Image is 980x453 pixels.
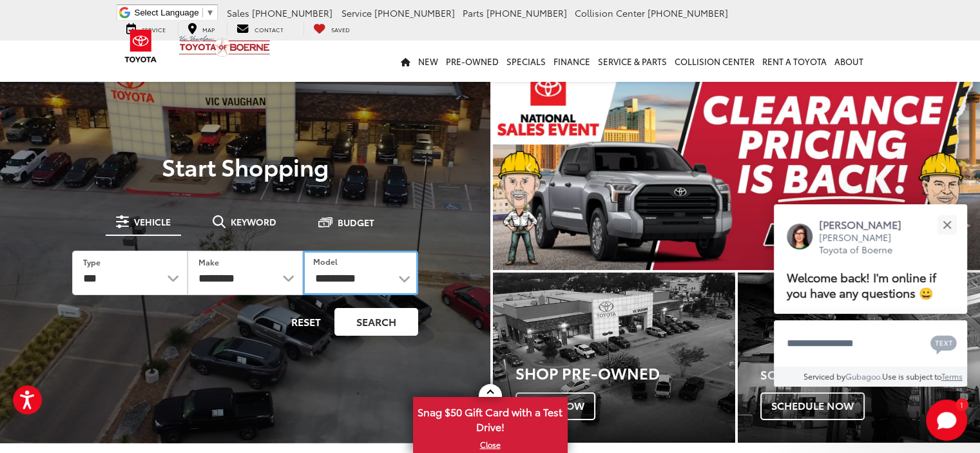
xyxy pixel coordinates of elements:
a: About [831,41,867,82]
a: Home [397,41,414,82]
span: Serviced by [803,371,845,381]
a: Shop Pre-Owned Shop Now [493,273,735,442]
span: Sales [227,6,249,19]
a: Map [178,22,224,36]
a: Rent a Toyota [758,41,831,82]
span: Keyword [231,217,276,226]
a: Service [117,22,175,36]
p: [PERSON_NAME] [819,217,914,231]
button: Close [933,211,961,238]
span: [PHONE_NUMBER] [648,6,728,19]
textarea: Type your message [774,320,967,367]
label: Make [198,256,219,267]
img: Toyota [117,25,165,67]
a: Schedule Service Schedule Now [738,273,980,442]
span: 1 [960,401,963,407]
span: Schedule Now [760,392,865,419]
span: Vehicle [134,217,171,226]
button: Toggle Chat Window [926,400,967,441]
div: Close[PERSON_NAME][PERSON_NAME] Toyota of BoerneWelcome back! I'm online if you have any question... [774,204,967,387]
button: Click to view previous picture. [493,90,566,244]
span: Parts [463,6,484,19]
span: ​ [202,8,203,17]
h4: Schedule Service [760,369,980,381]
div: Toyota [738,273,980,442]
span: Budget [338,218,374,227]
a: New [414,41,442,82]
svg: Text [930,334,957,354]
img: Vic Vaughan Toyota of Boerne [178,35,271,57]
a: Gubagoo. [845,371,882,381]
label: Type [83,256,101,267]
a: Select Language​ [135,8,215,17]
span: ▼ [206,8,215,17]
a: Service & Parts: Opens in a new tab [594,41,671,82]
a: Terms [941,371,963,381]
span: Select Language [135,8,199,17]
div: Toyota [493,273,735,442]
span: Snag $50 Gift Card with a Test Drive! [414,398,566,438]
span: Use is subject to [882,371,941,381]
a: Contact [227,22,293,36]
a: Specials [503,41,550,82]
a: Pre-Owned [442,41,503,82]
span: [PHONE_NUMBER] [252,6,332,19]
span: Saved [331,25,350,34]
p: [PERSON_NAME] Toyota of Boerne [819,231,914,256]
span: [PHONE_NUMBER] [486,6,567,19]
p: Start Shopping [54,153,436,179]
a: Collision Center [671,41,758,82]
span: Welcome back! I'm online if you have any questions 😀 [787,268,936,301]
a: My Saved Vehicles [303,22,360,36]
button: Reset [280,308,332,336]
span: Collision Center [575,6,645,19]
button: Click to view next picture. [907,90,980,244]
button: Search [334,308,418,336]
span: [PHONE_NUMBER] [374,6,455,19]
a: Finance [550,41,594,82]
button: Chat with SMS [927,329,961,358]
span: Service [341,6,372,19]
h3: Shop Pre-Owned [515,364,735,381]
label: Model [313,256,338,267]
svg: Start Chat [926,400,967,441]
